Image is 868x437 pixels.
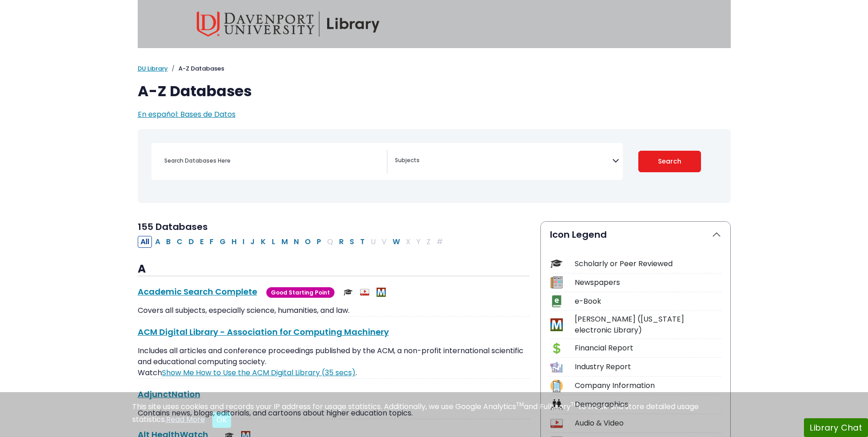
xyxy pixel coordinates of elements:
[166,414,205,425] a: Read More
[138,305,529,316] p: Covers all subjects, especially science, humanities, and law.
[212,412,231,428] button: Close
[174,236,185,248] button: Filter Results C
[138,345,529,378] p: Includes all articles and conference proceedings published by the ACM, a non-profit international...
[541,222,730,247] button: Icon Legend
[138,326,389,338] a: ACM Digital Library - Association for Computing Machinery
[197,11,380,37] img: Davenport University Library
[138,64,731,73] nav: breadcrumb
[138,220,208,233] span: 155 Databases
[138,236,447,246] div: Alpha-list to filter by first letter of database name
[248,236,258,248] button: Filter Results J
[550,276,563,289] img: Icon Newspapers
[550,295,563,307] img: Icon e-Book
[159,154,387,167] input: Search database by title or keyword
[240,236,247,248] button: Filter Results I
[138,109,236,120] a: En español: Bases de Datos
[357,236,367,248] button: Filter Results T
[347,236,357,248] button: Filter Results S
[138,129,731,203] nav: Search filters
[550,361,563,373] img: Icon Industry Report
[360,288,369,297] img: Audio & Video
[138,82,731,100] h1: A-Z Databases
[575,296,721,307] div: e-Book
[229,236,239,248] button: Filter Results H
[336,236,346,248] button: Filter Results R
[186,236,197,248] button: Filter Results D
[138,64,168,73] a: DU Library
[138,286,257,297] a: Academic Search Complete
[550,380,563,392] img: Icon Company Information
[571,400,578,408] sup: TM
[163,236,173,248] button: Filter Results B
[279,236,291,248] button: Filter Results M
[804,418,868,437] button: Library Chat
[207,236,216,248] button: Filter Results F
[217,236,228,248] button: Filter Results G
[152,236,163,248] button: Filter Results A
[575,277,721,288] div: Newspapers
[302,236,313,248] button: Filter Results O
[550,257,563,270] img: Icon Scholarly or Peer Reviewed
[344,288,353,297] img: Scholarly or Peer Reviewed
[516,400,524,408] sup: TM
[266,287,334,298] span: Good Starting Point
[550,318,563,331] img: Icon MeL (Michigan electronic Library)
[575,258,721,269] div: Scholarly or Peer Reviewed
[314,236,324,248] button: Filter Results P
[575,361,721,372] div: Industry Report
[138,388,200,400] a: AdjunctNation
[269,236,278,248] button: Filter Results L
[258,236,269,248] button: Filter Results K
[291,236,302,248] button: Filter Results N
[138,262,529,276] h3: A
[575,314,721,336] div: [PERSON_NAME] ([US_STATE] electronic Library)
[377,288,386,297] img: MeL (Michigan electronic Library)
[575,343,721,354] div: Financial Report
[132,401,736,428] div: This site uses cookies and records your IP address for usage statistics. Additionally, we use Goo...
[168,64,224,73] li: A-Z Databases
[638,151,701,172] button: Submit for Search Results
[575,380,721,391] div: Company Information
[390,236,403,248] button: Filter Results W
[550,342,563,355] img: Icon Financial Report
[162,367,356,378] a: Link opens in new window
[395,158,612,165] textarea: Search
[197,236,206,248] button: Filter Results E
[138,236,152,248] button: All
